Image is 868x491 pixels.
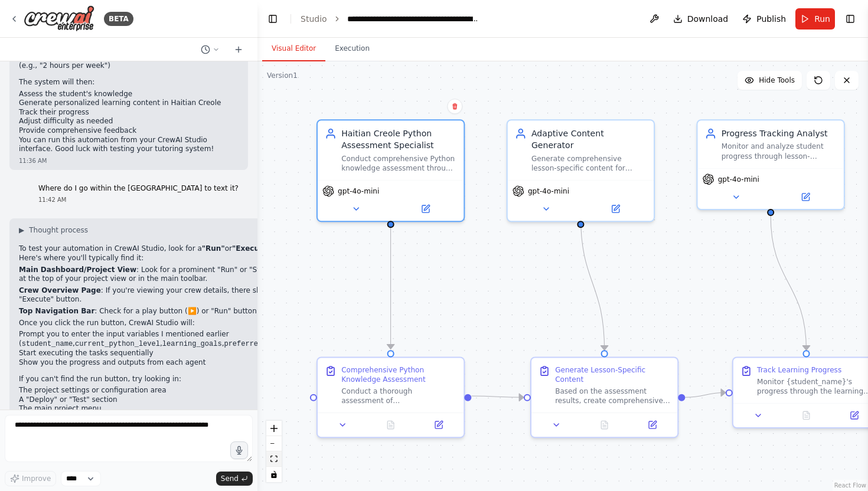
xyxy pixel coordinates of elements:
button: Download [668,8,733,30]
button: toggle interactivity [266,467,282,482]
div: Generate comprehensive lesson-specific content for Python Data Science fundamentals based on asse... [531,154,647,173]
button: Show right sidebar [842,11,859,27]
button: Run [795,8,835,30]
li: Show you the progress and outputs from each agent [19,358,365,368]
span: Publish [756,13,786,25]
div: Based on the assessment results, create comprehensive learning content in Haitian Creole for {stu... [555,387,670,405]
div: Conduct a thorough assessment of {student_name}'s Python knowledge through progressive quizzes an... [341,387,456,405]
div: Generate Lesson-Specific ContentBased on the assessment results, create comprehensive learning co... [530,356,678,438]
code: learning_goals [162,340,222,348]
li: Start executing the tasks sequentially [19,349,365,358]
span: gpt-4o-mini [528,186,569,196]
span: Improve [22,474,51,483]
div: Monitor and analyze student progress through lesson-specific learning materials, tracking quiz pe... [722,142,837,161]
button: Hide left sidebar [265,11,281,27]
strong: Top Navigation Bar [19,307,94,315]
button: Publish [738,8,791,30]
button: fit view [266,451,282,467]
p: You can run this automation from your CrewAI Studio interface. Good luck with testing your tutori... [19,136,239,154]
button: Execution [325,37,379,61]
strong: Main Dashboard/Project View [19,266,136,274]
div: Comprehensive Python Knowledge AssessmentConduct a thorough assessment of {student_name}'s Python... [316,356,465,438]
div: 11:36 AM [19,156,239,165]
div: Track Learning Progress [757,365,841,374]
button: Hide Tools [738,71,802,90]
li: The project settings or configuration area [19,386,365,395]
p: The system will then: [19,78,239,87]
strong: Crew Overview Page [19,286,101,294]
li: Prompt you to enter the input variables I mentioned earlier ( , , , , ) [19,330,365,349]
span: Thought process [29,225,88,235]
p: : Look for a prominent "Run" or "Start" button, usually located at the top of your project view o... [19,266,365,284]
p: : If you're viewing your crew details, there should be a "Run Crew" or "Execute" button. [19,286,365,305]
code: preferred_language [224,340,301,348]
button: zoom out [266,436,282,451]
button: Open in side panel [418,418,459,432]
p: Where do I go within the [GEOGRAPHIC_DATA] to text it? [38,184,239,194]
div: Adaptive Content Generator [531,127,647,151]
button: Send [216,472,253,486]
p: To test your automation in CrewAI Studio, look for a or button in the interface. Here's where you... [19,244,365,263]
p: If you can't find the run button, try looking in: [19,375,365,384]
button: zoom in [266,421,282,436]
div: Progress Tracking Analyst [722,127,837,139]
div: 11:42 AM [38,195,239,204]
span: gpt-4o-mini [338,186,379,196]
button: Open in side panel [582,202,649,216]
li: The main project menu [19,404,365,414]
img: Logo [24,5,94,32]
button: No output available [781,408,831,423]
code: student_name [22,340,73,348]
g: Edge from 8613cca0-3185-4e10-8023-cf1f1f54c533 to 8ae94005-b3cc-4fc3-95bd-5154b4d89a2c [385,228,397,349]
button: ▶Thought process [19,225,88,235]
g: Edge from d20c4a08-094b-4aee-a8e0-575b308ef617 to 86d14dac-5002-42ae-949a-548e2e1c24ff [575,216,610,350]
nav: breadcrumb [301,13,480,25]
div: Comprehensive Python Knowledge Assessment [341,365,456,384]
button: Open in side panel [392,202,459,216]
g: Edge from 8ae94005-b3cc-4fc3-95bd-5154b4d89a2c to 86d14dac-5002-42ae-949a-548e2e1c24ff [471,390,523,403]
span: ▶ [19,225,24,235]
button: Click to speak your automation idea [230,441,248,459]
li: : How much time they have for learning (e.g., "2 hours per week") [19,52,239,71]
li: Adjust difficulty as needed [19,117,239,126]
g: Edge from 86d14dac-5002-42ae-949a-548e2e1c24ff to d8a2200e-c845-4d3e-b9e8-c14bca36e2f7 [685,387,725,403]
div: Version 1 [267,71,298,80]
span: Run [814,13,830,25]
li: Generate personalized learning content in Haitian Creole [19,99,239,108]
div: Conduct comprehensive Python knowledge assessment through progressive quizzes and coding challeng... [341,154,456,173]
button: Delete node [447,99,462,114]
li: Track their progress [19,108,239,117]
span: Hide Tools [759,76,795,85]
li: A "Deploy" or "Test" section [19,395,365,405]
button: Open in side panel [632,418,673,432]
a: React Flow attribution [834,482,866,489]
li: Provide comprehensive feedback [19,126,239,136]
div: Progress Tracking AnalystMonitor and analyze student progress through lesson-specific learning ma... [696,119,844,210]
li: Assess the student's knowledge [19,90,239,99]
span: gpt-4o-mini [718,175,759,184]
p: : Check for a play button (▶️) or "Run" button in the main navigation. [19,307,365,316]
div: Adaptive Content GeneratorGenerate comprehensive lesson-specific content for Python Data Science ... [507,119,655,222]
strong: "Run" [202,244,225,253]
button: Open in side panel [772,190,839,204]
button: Switch to previous chat [196,42,224,57]
button: Start a new chat [229,42,248,57]
p: Once you click the run button, CrewAI Studio will: [19,319,365,328]
div: Haitian Creole Python Assessment SpecialistConduct comprehensive Python knowledge assessment thro... [316,119,465,222]
div: Generate Lesson-Specific Content [555,365,670,384]
div: Haitian Creole Python Assessment Specialist [341,127,456,151]
strong: "Execute" [232,244,271,253]
g: Edge from de1a4298-677a-493a-899d-1d88c9af2e68 to d8a2200e-c845-4d3e-b9e8-c14bca36e2f7 [765,216,812,350]
button: Improve [5,471,56,486]
button: Visual Editor [262,37,325,61]
a: Studio [301,14,327,24]
code: current_python_level [75,340,160,348]
div: BETA [104,12,133,26]
div: React Flow controls [266,421,282,482]
span: Download [687,13,729,25]
button: No output available [366,418,416,432]
button: No output available [579,418,629,432]
span: Send [221,474,239,483]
